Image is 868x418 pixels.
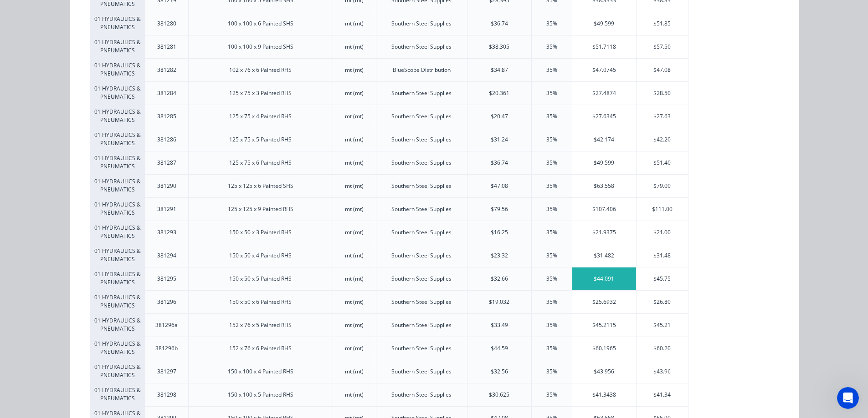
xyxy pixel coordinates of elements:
div: 150 x 50 x 5 Painted RHS [229,275,292,283]
div: $33.49 [491,321,508,329]
div: $21.00 [637,221,688,244]
div: Just to clarify — we’re able to change the Required Date for Sales Orders directly. However, for ... [15,201,142,299]
div: mt (mt) [345,89,364,97]
div: Close [160,4,176,20]
p: Active [44,11,62,20]
div: Southern Steel Supplies [391,182,452,190]
div: 100 x 100 x 6 Painted SHS [228,20,293,28]
div: 381295 [157,275,176,283]
div: Southern Steel Supplies [391,20,452,28]
div: 01 HYDRAULICS & PNEUMATICS [90,337,145,360]
div: $27.6345 [572,105,636,128]
div: 35% [546,205,557,213]
div: $79.00 [637,175,688,197]
div: 35% [546,66,557,74]
div: 01 HYDRAULICS & PNEUMATICS [90,81,145,105]
div: $32.56 [491,368,508,376]
div: $30.625 [489,391,509,399]
div: mt (mt) [345,344,364,353]
button: Upload attachment [43,298,51,305]
div: 381296 [157,298,176,306]
div: Southern Steel Supplies [391,368,452,376]
div: Just to clarify — we’re able to change the Required Date for Sales Orders directly. However, for ... [7,195,149,304]
div: 01 HYDRAULICS & PNEUMATICS [90,128,145,151]
div: $41.34 [637,383,688,406]
div: $47.08 [637,59,688,81]
div: Caitlin says… [7,151,175,196]
div: $79.56 [491,205,508,213]
div: $31.482 [572,244,636,267]
div: $63.558 [572,175,636,197]
div: $31.24 [491,136,508,144]
div: Southern Steel Supplies [391,252,452,260]
iframe: Intercom live chat [837,387,859,409]
div: 150 x 50 x 4 Painted RHS [229,252,292,260]
div: 01 HYDRAULICS & PNEUMATICS [90,12,145,35]
div: $51.40 [637,151,688,174]
div: 381280 [157,20,176,28]
div: 35% [546,136,557,144]
div: Hi there, PO 225 may have already been approved in Xero, or a modification may have been applied ... [15,28,142,81]
button: go back [6,4,23,21]
div: mt (mt) [345,182,364,190]
div: 150 x 50 x 6 Painted RHS [229,298,292,306]
div: mt (mt) [345,43,364,51]
div: $107.406 [572,198,636,221]
div: $19.032 [489,298,509,306]
div: 152 x 76 x 5 Painted RHS [229,321,292,329]
div: $57.50 [637,35,688,58]
div: 381293 [157,228,176,237]
div: $47.08 [491,182,508,190]
div: $20.47 [491,112,508,121]
div: Southern Steel Supplies [391,136,452,144]
div: $27.4874 [572,82,636,105]
div: Southern Steel Supplies [391,112,452,121]
div: 01 HYDRAULICS & PNEUMATICS [90,383,145,406]
div: 35% [546,112,557,121]
div: 01 HYDRAULICS & PNEUMATICS [90,174,145,197]
div: mt (mt) [345,391,364,399]
textarea: Message… [8,279,175,294]
div: 35% [546,159,557,167]
div: 381290 [157,182,176,190]
div: mt (mt) [345,136,364,144]
div: 35% [546,43,557,51]
div: 125 x 125 x 9 Painted RHS [228,205,293,213]
div: $20.361 [489,89,509,97]
div: mt (mt) [345,368,364,376]
div: Southern Steel Supplies [391,159,452,167]
div: 381282 [157,66,176,74]
div: $42.20 [637,128,688,151]
div: 125 x 75 x 6 Painted RHS [229,159,292,167]
div: 152 x 76 x 6 Painted RHS [229,344,292,353]
div: 35% [546,89,557,97]
div: 01 HYDRAULICS & PNEUMATICS [90,267,145,290]
div: 381281 [157,43,176,51]
div: 35% [546,298,557,306]
button: Home [143,4,160,21]
button: Gif picker [29,298,36,305]
div: 01 HYDRAULICS & PNEUMATICS [90,221,145,244]
div: $47.0745 [572,59,636,81]
div: Southern Steel Supplies [391,205,452,213]
div: $45.21 [637,314,688,337]
div: BlueScope Distribution [393,66,451,74]
div: 01 HYDRAULICS & PNEUMATICS [90,35,145,58]
div: 125 x 75 x 3 Painted RHS [229,89,292,97]
div: 381297 [157,368,176,376]
div: 125 x 75 x 4 Painted RHS [229,112,292,121]
div: $51.85 [637,12,688,35]
div: mt (mt) [345,159,364,167]
div: 381285 [157,112,176,121]
div: Last week [PERSON_NAME] would do something her end to allow it to push through? [40,156,168,183]
div: 381286 [157,136,176,144]
div: $23.32 [491,252,508,260]
div: $60.1965 [572,337,636,360]
div: 100 x 100 x 9 Painted SHS [228,43,293,51]
div: 35% [546,252,557,260]
div: 01 HYDRAULICS & PNEUMATICS [90,151,145,174]
div: mt (mt) [345,205,364,213]
div: Southern Steel Supplies [391,89,452,97]
div: Last week [PERSON_NAME] would do something her end to allow it to push through? [33,151,175,188]
div: 35% [546,368,557,376]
